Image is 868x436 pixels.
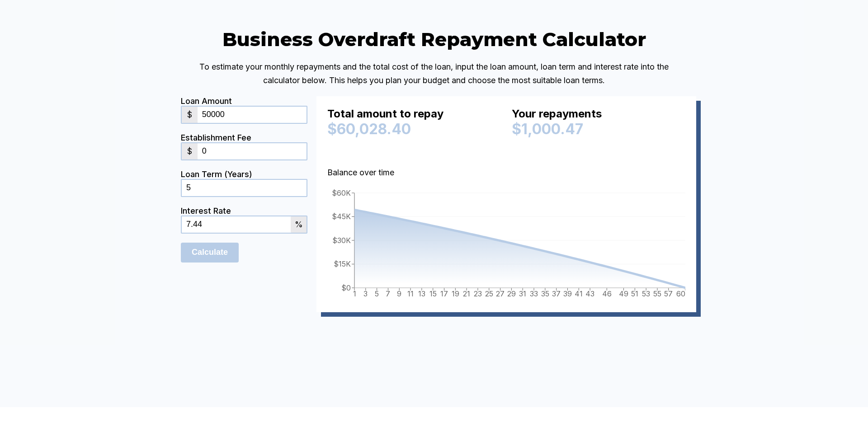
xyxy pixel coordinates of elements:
tspan: 29 [507,289,516,298]
tspan: 21 [463,289,470,298]
tspan: 25 [485,289,493,298]
p: Balance over time [327,166,685,179]
tspan: $60K [332,188,351,197]
input: 0 [182,180,307,196]
tspan: 11 [407,289,414,298]
div: $1,000.47 [512,120,685,138]
tspan: 37 [552,289,561,298]
tspan: 5 [375,289,379,298]
tspan: $0 [341,283,351,292]
div: Establishment Fee [181,133,307,142]
div: $60,028.40 [327,120,501,138]
input: Calculate [181,243,239,263]
tspan: 19 [452,289,459,298]
tspan: 13 [418,289,425,298]
tspan: 51 [631,289,638,298]
tspan: 49 [619,289,628,298]
tspan: 57 [664,289,673,298]
tspan: 31 [519,289,526,298]
tspan: 46 [602,289,612,298]
tspan: 43 [585,289,594,298]
input: 0 [198,143,307,159]
div: $ [182,143,198,159]
tspan: $15K [334,259,351,268]
tspan: 9 [397,289,401,298]
tspan: 60 [676,289,685,298]
tspan: 33 [530,289,538,298]
h2: Business Overdraft Repayment Calculator [181,28,687,51]
div: Loan Amount [181,96,307,106]
input: 0 [182,216,291,233]
div: Loan Term (Years) [181,169,307,179]
tspan: 53 [642,289,650,298]
tspan: 41 [575,289,583,298]
tspan: 39 [563,289,572,298]
p: To estimate your monthly repayments and the total cost of the loan, input the loan amount, loan t... [181,60,687,87]
tspan: 55 [653,289,661,298]
tspan: 3 [363,289,368,298]
input: 0 [198,107,307,123]
tspan: $45K [332,212,351,221]
div: $ [182,107,198,123]
div: % [291,216,307,233]
tspan: 1 [353,289,356,298]
tspan: 17 [440,289,448,298]
tspan: $30K [332,235,351,244]
tspan: 7 [386,289,390,298]
div: Interest Rate [181,206,307,216]
tspan: 23 [474,289,482,298]
div: Total amount to repay [327,107,501,124]
div: Your repayments [512,107,685,124]
tspan: 27 [496,289,505,298]
tspan: 35 [541,289,549,298]
tspan: 15 [429,289,437,298]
